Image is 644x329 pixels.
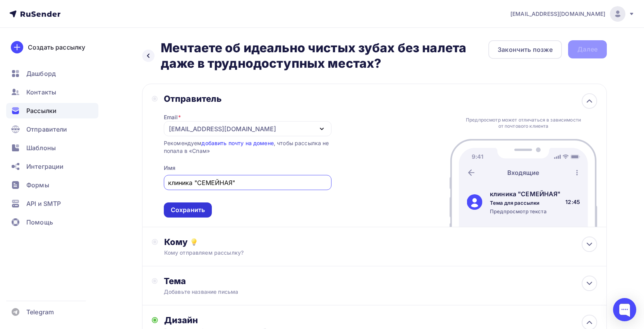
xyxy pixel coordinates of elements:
a: Рассылки [6,103,98,118]
div: Имя [164,164,175,172]
span: API и SMTP [26,199,61,208]
div: Сохранить [171,206,205,214]
div: Кому [164,236,597,247]
button: [EMAIL_ADDRESS][DOMAIN_NAME] [164,121,331,136]
span: [EMAIL_ADDRESS][DOMAIN_NAME] [510,10,605,18]
div: Добавьте название письма [164,288,302,296]
a: Шаблоны [6,140,98,156]
a: [EMAIL_ADDRESS][DOMAIN_NAME] [510,6,635,22]
div: Email [164,113,181,121]
div: Рекомендуем , чтобы рассылка не попала в «Спам» [164,139,331,155]
div: Тема [164,276,317,286]
div: Дизайн [164,315,597,326]
a: Формы [6,177,98,193]
div: Предпросмотр может отличаться в зависимости от почтового клиента [464,117,583,129]
span: Рассылки [26,106,57,115]
span: Формы [26,180,49,190]
a: Отправители [6,122,98,137]
div: [EMAIL_ADDRESS][DOMAIN_NAME] [169,124,276,134]
div: Отправитель [164,93,331,104]
span: Отправители [26,125,67,134]
div: 12:45 [565,198,580,206]
span: Шаблоны [26,143,56,153]
span: Контакты [26,87,56,97]
div: Кому отправляем рассылку? [164,249,554,257]
div: Тема для рассылки [490,199,561,206]
a: Контакты [6,84,98,100]
div: Закончить позже [498,45,553,54]
span: Помощь [26,218,53,227]
div: Предпросмотр текста [490,208,561,215]
span: Telegram [26,307,54,317]
div: клиника "СЕМЕЙНАЯ" [490,189,561,199]
span: Дашборд [26,69,56,78]
h2: Мечтаете об идеально чистых зубах без налета даже в труднодоступных местах? [161,40,488,71]
span: Интеграции [26,162,64,171]
div: Создать рассылку [28,43,85,52]
a: добавить почту на домене [201,140,273,146]
a: Дашборд [6,66,98,81]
